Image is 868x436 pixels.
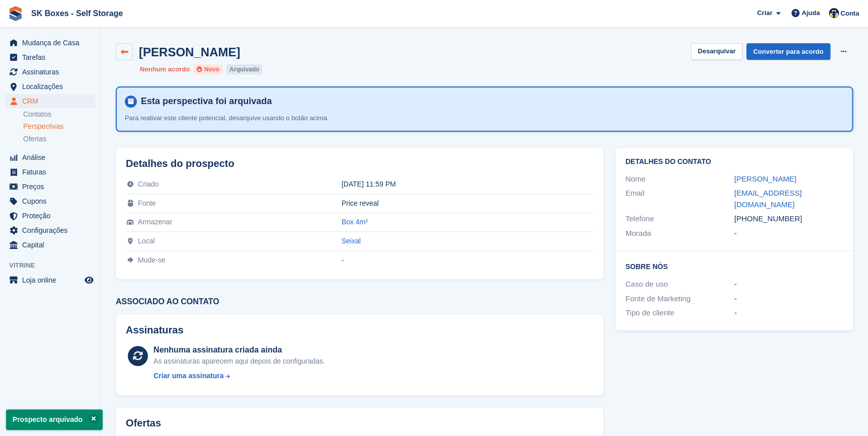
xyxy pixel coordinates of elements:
span: Perspectivas [23,122,63,131]
span: Criar [757,8,772,18]
div: - [734,307,843,319]
span: Assinaturas [22,65,83,79]
div: - [734,293,843,305]
h2: Sobre Nós [625,261,843,271]
button: Desarquivar [691,43,742,60]
span: Configurações [22,223,83,237]
div: Nome [625,173,734,185]
a: menu [5,273,95,287]
a: Perspectivas [23,121,95,132]
a: menu [5,165,95,179]
div: As assinaturas aparecem aqui depois de configuradas. [153,356,325,367]
span: Capital [22,238,83,252]
span: Fonte [138,199,156,207]
h2: Ofertas [126,417,161,429]
span: Proteção [22,209,83,223]
span: Vitrine [9,260,100,271]
a: menu [5,150,95,164]
img: Rita Ferreira [829,8,839,18]
span: Faturas [22,165,83,179]
div: Email [625,188,734,210]
h2: Detalhes do contato [625,158,843,166]
a: Box 4m² [342,218,368,226]
div: - [734,228,843,239]
span: Loja online [22,273,83,287]
a: Loja de pré-visualização [83,274,95,286]
li: Nenhum acordo [140,64,190,74]
span: Criado [138,180,159,188]
a: Criar uma assinatura [153,371,325,381]
a: menu [5,209,95,223]
p: Prospecto arquivado [6,409,103,430]
div: Tipo de cliente [625,307,734,319]
div: - [734,279,843,290]
h2: Assinaturas [126,324,593,336]
span: Mudança de Casa [22,36,83,50]
h3: Associado ao contato [116,297,603,306]
a: Seixal [342,237,361,245]
li: Arquivado [226,64,262,74]
a: menu [5,223,95,237]
li: Novo [194,64,222,74]
a: menu [5,79,95,94]
span: Análise [22,150,83,164]
a: menu [5,50,95,64]
a: SK Boxes - Self Storage [27,5,127,22]
a: [PERSON_NAME] [734,175,796,183]
span: Preços [22,180,83,194]
div: Caso de uso [625,279,734,290]
a: menu [5,180,95,194]
div: Fonte de Marketing [625,293,734,305]
a: Converter para acordo [746,43,830,60]
span: Ofertas [23,134,46,144]
div: Criar uma assinatura [153,371,223,381]
span: Ajuda [802,8,820,18]
h2: [PERSON_NAME] [139,45,240,59]
div: - [342,256,593,264]
div: Nenhuma assinatura criada ainda [153,344,325,356]
span: Localizações [22,79,83,94]
a: menu [5,194,95,208]
span: Conta [840,9,859,19]
a: menu [5,238,95,252]
a: Contatos [23,110,95,119]
a: Ofertas [23,134,95,144]
img: stora-icon-8386f47178a22dfd0bd8f6a31ec36ba5ce8667c1dd55bd0f319d3a0aa187defe.svg [8,6,23,21]
div: Price reveal [342,199,593,207]
span: Armazenar [138,218,172,226]
div: Telefone [625,213,734,225]
span: Tarefas [22,50,83,64]
span: Local [138,237,154,245]
span: Cupons [22,194,83,208]
a: menu [5,94,95,108]
a: [EMAIL_ADDRESS][DOMAIN_NAME] [734,189,802,209]
div: Morada [625,228,734,239]
a: menu [5,36,95,50]
span: Mude-se [138,256,165,264]
h4: Esta perspectiva foi arquivada [137,96,844,107]
div: [PHONE_NUMBER] [734,213,843,225]
a: menu [5,65,95,79]
p: Para reativar este cliente potencial, desarquive usando o botão acima. [125,113,477,123]
div: [DATE] 11:59 PM [342,180,593,188]
span: CRM [22,94,83,108]
h2: Detalhes do prospecto [126,158,593,169]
